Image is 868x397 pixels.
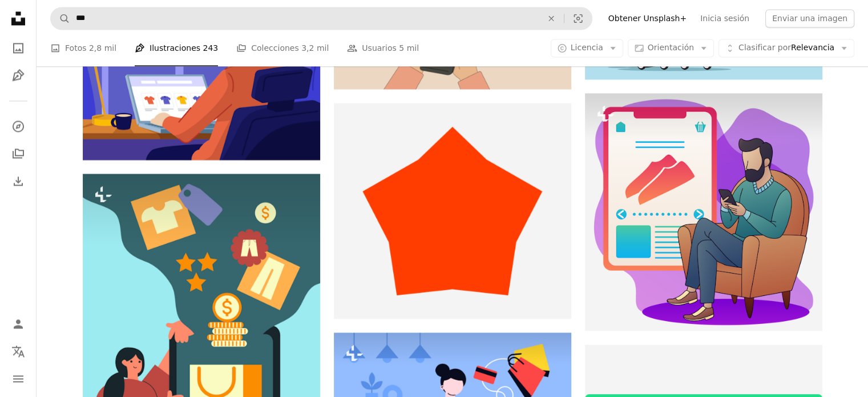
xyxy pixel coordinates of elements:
[628,39,714,57] button: Orientación
[334,103,571,319] img: Forma pentagonal de color naranja sobre fondo blanco.
[7,115,30,138] a: Explorar
[738,43,791,52] span: Clasificar por
[7,340,30,363] button: Idioma
[7,142,30,165] a: Colecciones
[738,42,834,54] span: Relevancia
[50,30,116,66] a: Fotos 2,8 mil
[718,39,854,57] button: Clasificar porRelevancia
[585,207,822,217] a: Un hombre sentado en una silla mirando un teléfono celular
[334,206,571,216] a: Forma pentagonal de color naranja sobre fondo blanco.
[7,37,30,59] a: Fotos
[585,93,822,331] img: Un hombre sentado en una silla mirando un teléfono celular
[7,170,30,193] a: Historial de descargas
[50,7,592,30] form: Encuentra imágenes en todo el sitio
[7,312,30,335] a: Iniciar sesión / Registrarse
[89,42,116,54] span: 2,8 mil
[539,7,564,29] button: Borrar
[7,367,30,390] button: Menú
[301,42,329,54] span: 3,2 mil
[571,43,603,52] span: Licencia
[7,7,30,32] a: Inicio — Unsplash
[236,30,329,66] a: Colecciones 3,2 mil
[399,42,419,54] span: 5 mil
[551,39,623,57] button: Licencia
[601,9,693,27] a: Obtener Unsplash+
[765,9,854,27] button: Enviar una imagen
[648,43,694,52] span: Orientación
[83,346,320,356] a: Una mujer señalando la pantalla de un teléfono con íconos que salen de ella
[51,7,70,29] button: Buscar en Unsplash
[693,9,756,27] a: Inicia sesión
[7,64,30,87] a: Ilustraciones
[564,7,592,29] button: Búsqueda visual
[83,65,320,75] a: Un hombre sentado en una silla usando una computadora portátil
[347,30,419,66] a: Usuarios 5 mil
